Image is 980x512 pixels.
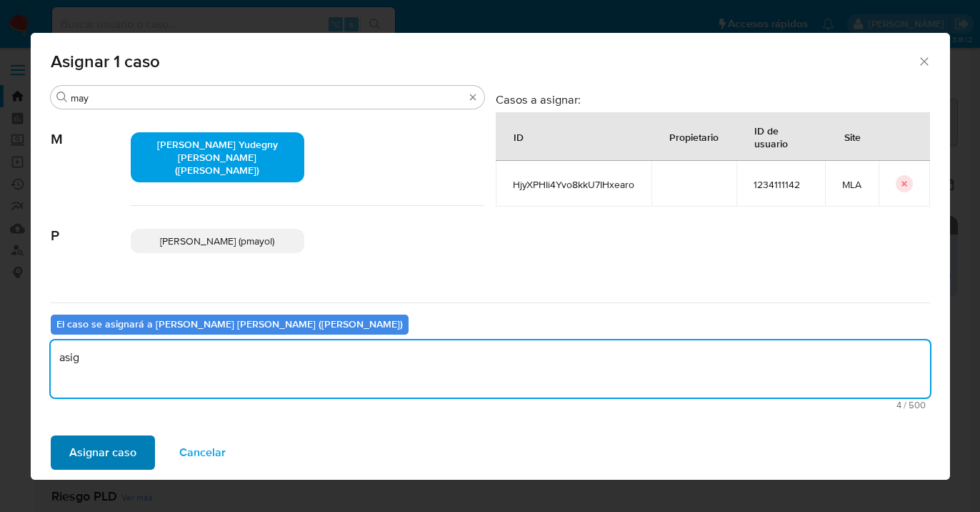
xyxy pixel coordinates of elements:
[31,33,950,480] div: assign-modal
[157,137,278,177] span: [PERSON_NAME] Yudegny [PERSON_NAME] ([PERSON_NAME])
[179,437,226,468] span: Cancelar
[131,229,305,253] div: [PERSON_NAME] (pmayol)
[51,53,918,70] span: Asignar 1 caso
[496,119,541,154] div: ID
[917,54,930,67] button: Cerrar ventana
[51,206,131,245] span: P
[827,119,878,154] div: Site
[69,437,136,468] span: Asignar caso
[737,113,824,160] div: ID de usuario
[51,340,930,398] textarea: asig
[56,317,403,331] b: El caso se asignará a [PERSON_NAME] [PERSON_NAME] ([PERSON_NAME])
[652,119,736,154] div: Propietario
[754,178,808,191] span: 1234111142
[131,132,305,182] div: [PERSON_NAME] Yudegny [PERSON_NAME] ([PERSON_NAME])
[71,92,464,104] input: Buscar analista
[56,92,68,103] button: Buscar
[55,400,926,410] span: Máximo 500 caracteres
[51,109,131,148] span: M
[513,178,634,191] span: HjyXPHIi4Yvo8kkU7IHxearo
[842,178,861,191] span: MLA
[896,175,913,192] button: icon-button
[496,92,930,107] h3: Casos a asignar:
[51,435,155,470] button: Asignar caso
[161,435,244,470] button: Cancelar
[467,92,479,103] button: Borrar
[160,234,274,248] span: [PERSON_NAME] (pmayol)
